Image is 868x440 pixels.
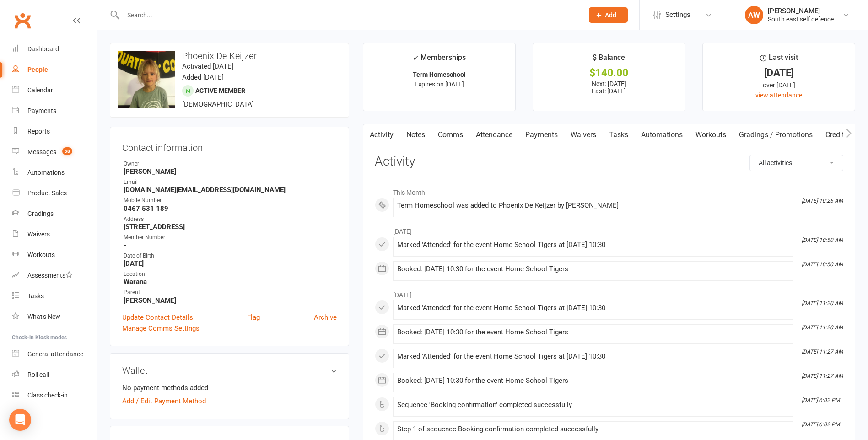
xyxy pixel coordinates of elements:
a: Roll call [12,365,97,385]
i: [DATE] 10:50 AM [802,237,843,243]
a: Waivers [564,124,603,145]
div: Memberships [412,52,466,69]
span: Expires on [DATE] [415,80,464,88]
i: [DATE] 11:27 AM [802,349,843,355]
input: Search... [120,9,577,21]
span: Active member [195,87,245,94]
i: [DATE] 11:20 AM [802,300,843,306]
a: view attendance [755,91,802,99]
div: [PERSON_NAME] [768,7,834,15]
div: Booked: [DATE] 10:30 for the event Home School Tigers [397,377,789,385]
div: Last visit [760,52,798,68]
a: Add / Edit Payment Method [122,396,206,407]
div: Open Intercom Messenger [9,409,31,431]
span: Settings [665,5,690,25]
strong: [STREET_ADDRESS] [124,223,337,231]
div: Term Homeschool was added to Phoenix De Keijzer by [PERSON_NAME] [397,202,789,209]
div: Address [124,215,337,224]
span: [DEMOGRAPHIC_DATA] [182,100,254,108]
div: Date of Birth [124,252,337,260]
div: Parent [124,288,337,297]
div: Step 1 of sequence Booking confirmation completed successfully [397,425,789,433]
li: [DATE] [375,285,843,300]
span: 68 [62,147,72,155]
div: Workouts [27,251,55,258]
a: Waivers [12,224,97,245]
li: [DATE] [375,222,843,236]
a: Assessments [12,265,97,286]
div: Owner [124,160,337,168]
strong: - [124,241,337,249]
a: Product Sales [12,183,97,204]
i: [DATE] 11:20 AM [802,324,843,331]
div: Booked: [DATE] 10:30 for the event Home School Tigers [397,265,789,273]
div: Booked: [DATE] 10:30 for the event Home School Tigers [397,328,789,336]
a: Gradings / Promotions [733,124,819,145]
h3: Wallet [122,365,337,376]
strong: [DATE] [124,259,337,268]
a: What's New [12,306,97,327]
strong: 0467 531 189 [124,204,337,213]
li: No payment methods added [122,382,337,393]
div: Product Sales [27,189,67,197]
h3: Phoenix De Keijzer [118,51,341,61]
a: Clubworx [11,9,34,32]
a: Attendance [469,124,519,145]
div: Reports [27,128,50,135]
span: Add [605,11,616,19]
div: General attendance [27,350,83,358]
strong: Warana [124,278,337,286]
a: Workouts [12,245,97,265]
a: Messages 68 [12,142,97,162]
div: People [27,66,48,73]
li: This Month [375,183,843,198]
strong: [PERSON_NAME] [124,167,337,176]
button: Add [589,7,628,23]
div: $ Balance [593,52,625,68]
div: AW [745,6,763,24]
div: Marked 'Attended' for the event Home School Tigers at [DATE] 10:30 [397,241,789,249]
h3: Activity [375,155,843,169]
a: Calendar [12,80,97,101]
i: [DATE] 11:27 AM [802,373,843,379]
a: Flag [247,312,260,323]
div: What's New [27,313,60,320]
img: image1615423416.png [118,51,175,108]
div: Calendar [27,86,53,94]
a: Tasks [603,124,635,145]
a: Dashboard [12,39,97,59]
div: Payments [27,107,56,114]
i: [DATE] 10:25 AM [802,198,843,204]
div: Marked 'Attended' for the event Home School Tigers at [DATE] 10:30 [397,304,789,312]
i: [DATE] 6:02 PM [802,421,840,428]
div: Mobile Number [124,196,337,205]
div: Location [124,270,337,279]
div: Sequence 'Booking confirmation' completed successfully [397,401,789,409]
a: Notes [400,124,431,145]
a: People [12,59,97,80]
div: $140.00 [541,68,677,78]
a: Activity [363,124,400,145]
time: Added [DATE] [182,73,224,81]
a: Payments [12,101,97,121]
a: Class kiosk mode [12,385,97,406]
a: Gradings [12,204,97,224]
div: Messages [27,148,56,156]
div: Class check-in [27,392,68,399]
a: Tasks [12,286,97,306]
div: Waivers [27,231,50,238]
div: Gradings [27,210,54,217]
div: Assessments [27,272,73,279]
div: Member Number [124,233,337,242]
a: Automations [635,124,689,145]
a: Automations [12,162,97,183]
div: Dashboard [27,45,59,53]
a: Payments [519,124,564,145]
div: South east self defence [768,15,834,23]
time: Activated [DATE] [182,62,233,70]
a: Reports [12,121,97,142]
div: Automations [27,169,65,176]
div: Email [124,178,337,187]
a: General attendance kiosk mode [12,344,97,365]
strong: Term Homeschool [413,71,466,78]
